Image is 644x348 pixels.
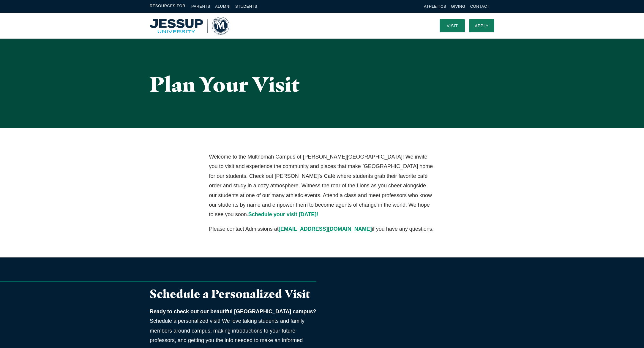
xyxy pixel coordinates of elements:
a: Students [235,4,257,9]
a: Apply [469,19,494,32]
h1: Plan Your Visit [150,73,494,96]
a: Visit [440,19,465,32]
a: Students walking in Portland near Multnomah Campus [328,281,494,291]
span: Resources For: [150,3,187,10]
a: Athletics [424,4,446,9]
strong: Ready to check out our beautiful [GEOGRAPHIC_DATA] campus? [150,309,316,314]
a: Contact [470,4,490,9]
a: [EMAIL_ADDRESS][DOMAIN_NAME] [279,226,372,232]
img: 2022_JUNIOR_SEARCH_banner [340,286,369,287]
a: Giving [451,4,465,9]
img: Multnomah University Logo [150,17,229,35]
a: Parents [191,4,210,9]
p: Please contact Admissions at if you have any questions. [209,224,435,234]
a: Home [150,17,229,35]
a: Schedule your visit [DATE]! [248,211,318,217]
a: Alumni [215,4,231,9]
p: Welcome to the Multnomah Campus of [PERSON_NAME][GEOGRAPHIC_DATA]! We invite you to visit and exp... [209,152,435,219]
h3: Schedule a Personalized Visit [150,287,316,301]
